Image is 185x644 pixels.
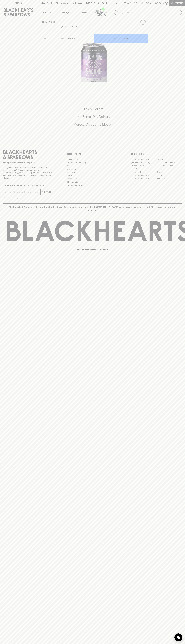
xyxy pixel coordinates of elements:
p: $0.00 [155,2,162,5]
a: Prahran [156,174,182,177]
button: SUBSCRIBE [41,189,54,195]
input: e.g. jane@blackheartsandsparrows.com.au [5,190,40,194]
a: [GEOGRAPHIC_DATA] [131,177,156,180]
img: 70945.png [40,27,148,82]
button: Add to wishlist [139,19,147,26]
div: 6 Pack [67,36,94,41]
a: FAQ's [67,174,118,177]
p: Sibling owned and run since [DATE] [3,161,54,164]
a: Terms & Conditions [67,184,118,187]
p: 0 [166,2,167,4]
p: Subscribe to The Blackhearts Newsletter [3,184,54,187]
a: Brunswick West [131,164,156,167]
a: [GEOGRAPHIC_DATA] [156,164,182,167]
strong: Liquor License #32064953 [29,172,53,174]
a: SHOP [50,21,56,23]
p: ADD TO CART [114,37,128,40]
a: Careers [67,164,118,167]
p: Checkout [171,2,183,5]
a: Tastings [56,6,74,18]
div: Call to action block [3,96,182,141]
a: HOME [42,21,48,23]
p: Tastings [61,11,69,14]
a: Stores [74,6,93,18]
a: Privacy Policy [67,177,118,180]
a: Gift Cards [67,171,118,174]
a: [GEOGRAPHIC_DATA] [131,158,156,161]
a: Fitzroy North [131,170,156,174]
p: 6 Pack [68,37,75,40]
a: [GEOGRAPHIC_DATA] [131,174,156,177]
a: Braddon [156,158,182,161]
button: Shop [37,6,56,18]
a: Contact Us [67,167,118,171]
p: OUR STORES [131,152,182,156]
img: bubble-icon [177,636,180,639]
h5: Across Melbourne Metro [3,122,182,127]
h5: Uber Same-Day Delivery [3,114,182,119]
a: [GEOGRAPHIC_DATA] [156,161,182,164]
p: FIND US [14,2,23,5]
p: Login [145,2,151,5]
p: It is against the law to sell or supply alcohol to, or to obtain alcohol on behalf of a person un... [3,166,54,179]
p: Wishlist [127,2,137,5]
button: ADD TO CART [94,34,148,43]
a: Fitzroy [156,167,182,170]
p: SUBSCRIBE [42,191,53,194]
a: Thornbury [156,177,182,180]
p: Shop [42,11,47,14]
h5: Click & Collect [3,107,182,111]
input: Try "Pinot noir" [121,10,180,15]
button: Add to wishlist [61,25,78,28]
a: Bottle Drop FAQ's [67,158,118,161]
a: Business & Bulk Gifting [67,161,118,164]
p: Stores [80,11,87,14]
a: Shipping Information [67,180,118,184]
p: Blackhearts & Sparrows acknowledges the traditional Custodians of land throughout [GEOGRAPHIC_DAT... [5,206,180,212]
a: Geelong [156,170,182,174]
p: We will never spam you [3,197,54,199]
a: Elwood [131,167,156,170]
p: OTHER AREAS [67,152,118,156]
a: [GEOGRAPHIC_DATA] [131,161,156,164]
